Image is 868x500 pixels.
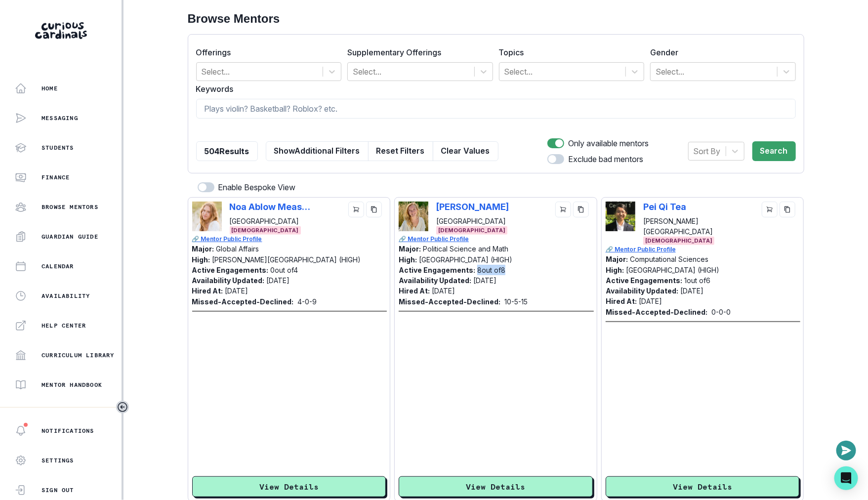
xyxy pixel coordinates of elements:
p: Missed-Accepted-Declined: [606,307,707,317]
p: Mentor Handbook [41,381,102,389]
p: [GEOGRAPHIC_DATA] (HIGH) [419,255,512,264]
button: Clear Values [433,141,498,161]
label: Gender [650,46,790,58]
button: ShowAdditional Filters [266,141,369,161]
p: Political Science and Math [423,245,508,253]
p: Major: [192,245,214,253]
label: Offerings [196,46,336,58]
p: Global Affairs [216,245,259,253]
p: Major: [399,245,421,253]
p: Guardian Guide [41,233,98,241]
label: Keywords [196,83,790,95]
p: [PERSON_NAME] [436,202,509,212]
span: [DEMOGRAPHIC_DATA] [436,226,507,235]
p: [PERSON_NAME][GEOGRAPHIC_DATA] (HIGH) [212,255,361,264]
p: 504 Results [205,145,249,157]
p: Help Center [41,322,86,330]
a: 🔗 Mentor Public Profile [606,245,801,254]
div: Open Intercom Messenger [834,466,858,490]
p: [DATE] [473,276,496,285]
button: Search [752,141,796,161]
p: Curriculum Library [41,351,115,359]
p: Only available mentors [568,137,649,149]
p: [DATE] [432,287,455,295]
p: Computational Sciences [630,255,708,263]
p: Exclude bad mentors [568,153,643,165]
p: 0 - 0 - 0 [711,307,731,317]
p: [PERSON_NAME][GEOGRAPHIC_DATA] [643,216,758,237]
p: [DATE] [267,276,290,285]
button: Open or close messaging widget [836,441,856,460]
img: Picture of Noa Ablow Measelle [192,202,222,231]
p: [DATE] [225,287,248,295]
p: [GEOGRAPHIC_DATA] [436,216,509,226]
p: Hired At: [192,287,223,295]
label: Topics [499,46,639,58]
p: High: [606,266,624,274]
p: [DATE] [639,297,662,305]
img: Picture of Phoebe Dragseth [399,202,428,231]
p: Missed-Accepted-Declined: [192,296,294,307]
p: Home [41,84,58,92]
span: [DEMOGRAPHIC_DATA] [230,226,301,235]
p: [GEOGRAPHIC_DATA] (HIGH) [626,266,719,274]
a: 🔗 Mentor Public Profile [399,235,594,244]
p: Hired At: [399,287,430,295]
p: Messaging [41,114,78,122]
p: Notifications [41,427,94,435]
p: 8 out of 8 [477,266,505,274]
p: Active Engagements: [606,276,682,285]
button: cart [348,202,364,217]
p: Students [41,144,74,152]
button: copy [366,202,382,217]
button: View Details [606,476,800,497]
p: Enable Bespoke View [218,181,296,193]
button: View Details [399,476,593,497]
img: Curious Cardinals Logo [35,22,87,39]
a: 🔗 Mentor Public Profile [192,235,387,244]
p: Calendar [41,262,74,270]
p: Hired At: [606,297,637,305]
p: High: [192,255,210,264]
img: Picture of Pei Qi Tea [606,202,635,231]
p: [DATE] [680,287,703,295]
p: Major: [606,255,628,263]
p: Settings [41,457,74,464]
p: [GEOGRAPHIC_DATA] [230,216,311,226]
button: View Details [192,476,386,497]
p: 1 out of 6 [684,276,710,285]
button: Reset Filters [368,141,433,161]
button: Toggle sidebar [116,401,129,414]
button: copy [573,202,589,217]
p: 0 out of 4 [271,266,298,274]
p: Availability Updated: [399,276,471,285]
p: Active Engagements: [399,266,475,274]
p: Finance [41,173,70,181]
label: Supplementary Offerings [347,46,487,58]
p: Availability [41,292,90,300]
button: cart [762,202,778,217]
p: Sign Out [41,486,74,494]
p: Noa Ablow Measelle [230,202,311,212]
h2: Browse Mentors [188,12,804,26]
span: [DEMOGRAPHIC_DATA] [643,237,714,245]
button: cart [555,202,571,217]
p: Missed-Accepted-Declined: [399,296,500,307]
p: Browse Mentors [41,203,98,211]
p: High: [399,255,417,264]
p: 10 - 5 - 15 [504,296,528,307]
button: copy [780,202,795,217]
p: Active Engagements: [192,266,269,274]
input: Plays violin? Basketball? Roblox? etc. [196,99,796,119]
p: Pei Qi Tea [643,202,725,212]
p: Availability Updated: [606,287,678,295]
p: Availability Updated: [192,276,265,285]
p: 4 - 0 - 9 [298,296,317,307]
